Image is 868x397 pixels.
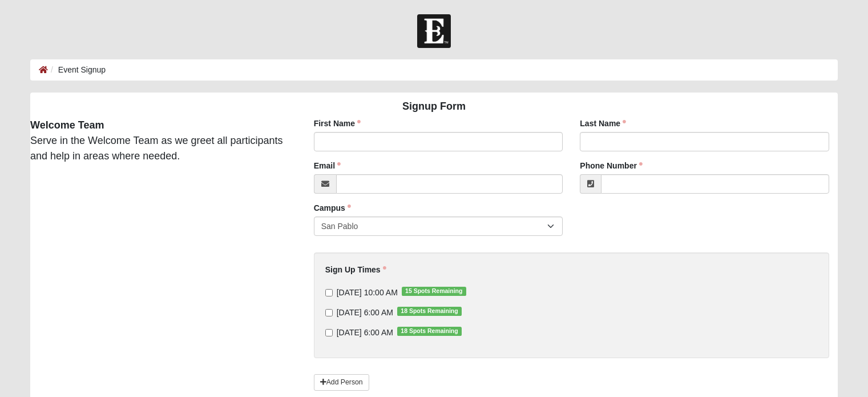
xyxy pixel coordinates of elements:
div: Serve in the Welcome Team as we greet all participants and help in areas where needed. [22,118,297,164]
label: Phone Number [580,160,643,171]
h4: Signup Form [30,101,838,113]
label: Campus [314,202,351,214]
span: [DATE] 6:00 AM [337,328,393,337]
label: Last Name [580,118,626,129]
input: [DATE] 6:00 AM18 Spots Remaining [325,309,333,316]
a: Add Person [314,374,369,391]
input: [DATE] 6:00 AM18 Spots Remaining [325,329,333,336]
span: 15 Spots Remaining [402,287,466,296]
span: 18 Spots Remaining [397,307,462,316]
span: 18 Spots Remaining [397,327,462,336]
label: Sign Up Times [325,264,386,275]
span: [DATE] 10:00 AM [337,288,398,297]
input: [DATE] 10:00 AM15 Spots Remaining [325,289,333,296]
label: Email [314,160,341,171]
img: Church of Eleven22 Logo [417,14,451,48]
strong: Welcome Team [30,119,104,131]
label: First Name [314,118,361,129]
li: Event Signup [48,64,106,76]
span: [DATE] 6:00 AM [337,308,393,317]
